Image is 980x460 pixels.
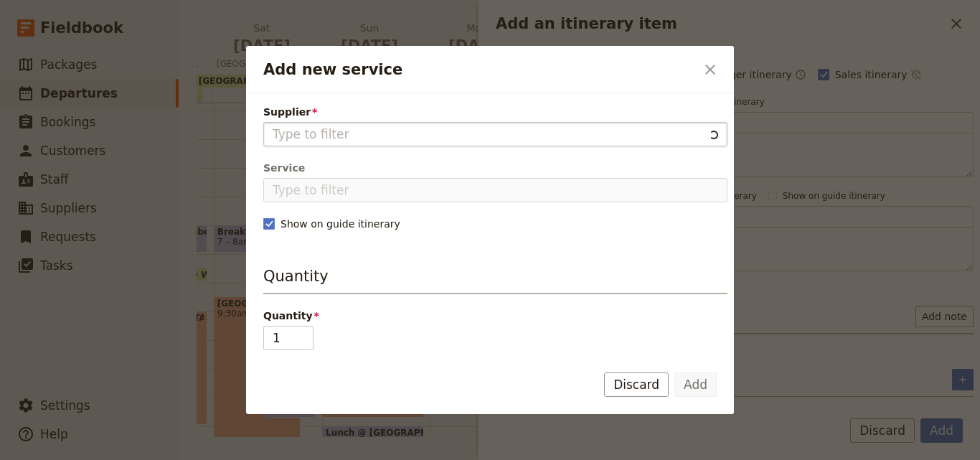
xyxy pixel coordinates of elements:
[263,161,727,175] span: Service
[604,372,669,397] button: Discard
[263,178,727,202] input: Service
[263,309,727,323] span: Quantity
[698,57,722,82] button: Close dialog
[263,59,695,80] h2: Add new service
[263,326,314,350] input: Quantity
[281,217,400,231] span: Show on guide itinerary
[674,372,717,397] button: Add
[263,105,727,119] span: Supplier
[273,126,704,143] input: Supplier
[263,266,727,294] h3: Quantity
